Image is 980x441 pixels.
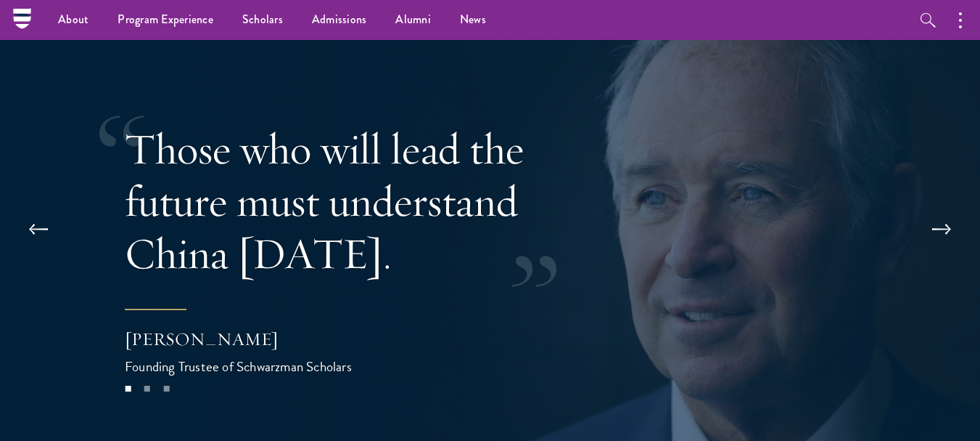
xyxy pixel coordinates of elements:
button: 2 of 3 [138,379,157,397]
button: 3 of 3 [157,379,176,397]
div: [PERSON_NAME] [125,327,415,352]
p: Those who will lead the future must understand China [DATE]. [125,123,596,280]
div: Founding Trustee of Schwarzman Scholars [125,356,415,377]
button: 1 of 3 [118,379,137,397]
